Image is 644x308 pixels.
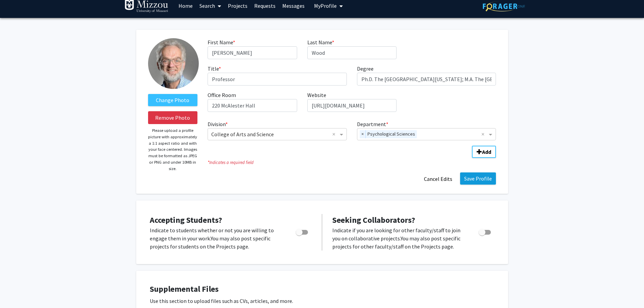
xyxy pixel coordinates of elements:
[307,91,326,99] label: Website
[307,38,334,46] label: Last Name
[150,297,495,305] p: Use this section to upload files such as CVs, articles, and more.
[482,148,491,155] b: Add
[150,284,495,294] h4: Supplemental Files
[208,38,235,46] label: First Name
[360,130,366,138] span: ×
[148,38,199,89] img: Profile Picture
[366,130,417,138] span: Psychological Sciences
[208,128,347,140] ng-select: Division
[148,94,198,106] label: ChangeProfile Picture
[332,215,415,225] span: Seeking Collaborators?
[472,146,496,158] button: Add Division/Department
[208,65,221,73] label: Title
[314,2,337,9] span: My Profile
[5,278,29,303] iframe: Chat
[420,172,457,185] button: Cancel Edits
[460,172,496,185] button: Save Profile
[150,226,283,251] p: Indicate to students whether or not you are willing to engage them in your work. You may also pos...
[357,65,374,73] label: Degree
[208,159,496,166] i: Indicates a required field
[357,128,496,140] ng-select: Department
[332,130,338,138] span: Clear all
[148,111,198,124] button: Remove Photo
[483,1,525,11] img: ForagerOne Logo
[481,130,487,138] span: Clear all
[208,91,236,99] label: Office Room
[476,226,495,236] div: Toggle
[150,215,222,225] span: Accepting Students?
[202,120,352,140] div: Division
[293,226,312,236] div: Toggle
[332,226,466,251] p: Indicate if you are looking for other faculty/staff to join you on collaborative projects. You ma...
[148,127,198,172] p: Please upload a profile picture with approximately a 1:1 aspect ratio and with your face centered...
[352,120,501,140] div: Department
